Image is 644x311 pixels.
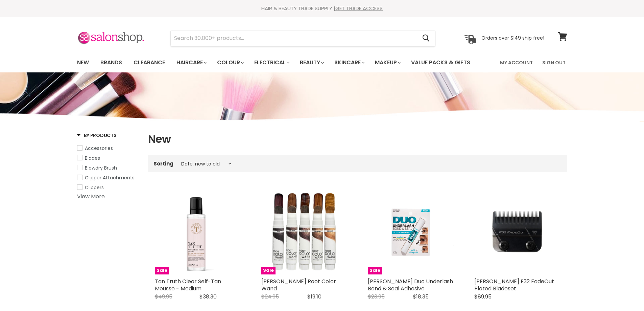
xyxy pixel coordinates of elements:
[368,277,453,292] a: [PERSON_NAME] Duo Underlash Bond & Seal Adhesive
[171,55,211,70] a: Haircare
[368,188,454,274] a: Ardell Duo Underlash Bond & Seal Adhesive Ardell Duo Underlash Bond & Seal Adhesive Sale
[370,55,405,70] a: Makeup
[261,192,348,271] img: Jerome Russell Root Color Wand
[474,188,560,274] img: Wahl F32 FadeOut Plated Bladeset
[307,293,321,301] span: $19.10
[128,55,170,70] a: Clearance
[417,30,435,46] button: Search
[77,145,140,152] a: Accessories
[481,35,544,41] p: Orders over $149 ship free!
[69,53,576,72] nav: Main
[368,267,382,274] span: Sale
[77,164,140,172] a: Blowdry Brush
[406,55,475,70] a: Value Packs & Gifts
[368,188,454,274] img: Ardell Duo Underlash Bond & Seal Adhesive
[474,277,554,292] a: [PERSON_NAME] F32 FadeOut Plated Bladeset
[496,55,537,70] a: My Account
[72,55,94,70] a: New
[171,30,417,46] input: Search
[77,184,140,191] a: Clippers
[212,55,248,70] a: Colour
[155,188,241,274] a: Tan Truth Clear Self-Tan Mousse - Medium Sale
[155,267,169,274] span: Sale
[474,188,560,274] a: Wahl F32 FadeOut Plated Bladeset Wahl F32 FadeOut Plated Bladeset
[72,53,486,72] ul: Main menu
[199,293,217,301] span: $38.30
[85,174,135,181] span: Clipper Attachments
[261,267,276,274] span: Sale
[153,161,173,166] label: Sorting
[77,174,140,181] a: Clipper Attachments
[77,154,140,162] a: Blades
[155,277,221,292] a: Tan Truth Clear Self-Tan Mousse - Medium
[538,55,570,70] a: Sign Out
[329,55,368,70] a: Skincare
[474,293,492,301] span: $89.95
[85,164,117,171] span: Blowdry Brush
[69,5,576,12] div: HAIR & BEAUTY TRADE SUPPLY |
[95,55,127,70] a: Brands
[169,188,226,274] img: Tan Truth Clear Self-Tan Mousse - Medium
[77,193,105,200] a: View More
[610,279,637,304] iframe: Gorgias live chat messenger
[335,5,383,12] a: GET TRADE ACCESS
[148,132,567,146] h1: New
[261,188,348,274] a: Jerome Russell Root Color Wand Jerome Russell Root Color Wand Sale
[261,277,336,292] a: [PERSON_NAME] Root Color Wand
[261,293,279,301] span: $24.95
[295,55,328,70] a: Beauty
[85,184,104,191] span: Clippers
[368,293,385,301] span: $23.95
[85,155,100,161] span: Blades
[249,55,293,70] a: Electrical
[77,132,117,139] h3: By Products
[413,293,429,301] span: $18.35
[85,145,113,152] span: Accessories
[155,293,172,301] span: $49.95
[170,30,435,46] form: Product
